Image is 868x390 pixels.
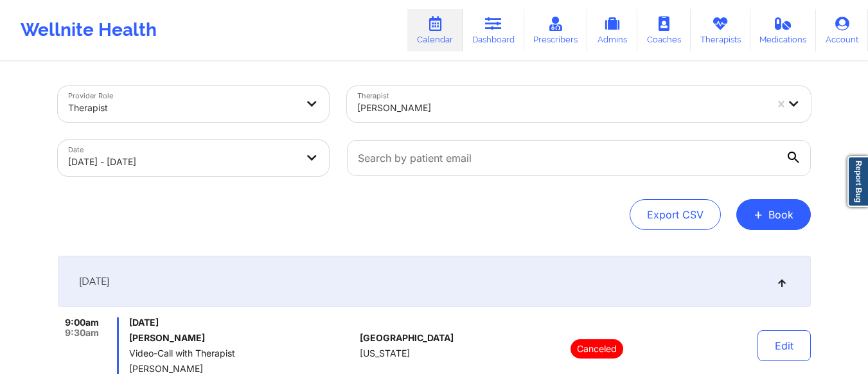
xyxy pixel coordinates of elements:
[68,94,297,122] div: Therapist
[79,275,109,288] span: [DATE]
[360,333,454,343] span: [GEOGRAPHIC_DATA]
[129,333,355,343] h6: [PERSON_NAME]
[750,9,817,51] a: Medications
[691,9,750,51] a: Therapists
[630,199,721,230] button: Export CSV
[65,317,99,328] span: 9:00am
[463,9,524,51] a: Dashboard
[736,199,811,230] button: +Book
[360,348,410,359] span: [US_STATE]
[757,330,811,361] button: Edit
[587,9,637,51] a: Admins
[129,364,355,374] span: [PERSON_NAME]
[816,9,868,51] a: Account
[68,148,297,176] div: [DATE] - [DATE]
[407,9,463,51] a: Calendar
[129,348,355,359] span: Video-Call with Therapist
[129,317,355,328] span: [DATE]
[754,211,763,218] span: +
[357,94,766,122] div: [PERSON_NAME]
[524,9,588,51] a: Prescribers
[571,339,623,359] p: Canceled
[347,140,811,176] input: Search by patient email
[65,328,99,338] span: 9:30am
[637,9,691,51] a: Coaches
[847,156,868,207] a: Report Bug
